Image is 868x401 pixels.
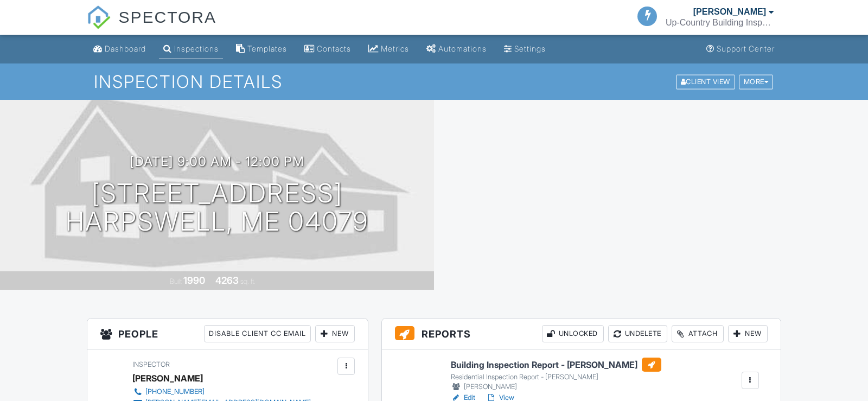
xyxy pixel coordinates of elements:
div: Dashboard [105,44,146,53]
span: sq. ft. [240,277,256,285]
a: Building Inspection Report - [PERSON_NAME] Residential Inspection Report - [PERSON_NAME] [PERSON_... [451,358,661,392]
div: Automations [438,44,487,53]
a: Inspections [159,39,223,59]
a: Contacts [300,39,355,59]
div: 1990 [183,275,205,286]
a: Automations (Basic) [422,39,491,59]
div: Inspections [174,44,219,53]
div: [PERSON_NAME] [132,370,203,386]
div: Support Center [717,44,775,53]
a: Dashboard [89,39,150,59]
a: Templates [232,39,291,59]
div: 4263 [215,275,239,286]
a: [PHONE_NUMBER] [132,386,311,397]
h3: People [87,319,368,349]
a: Metrics [364,39,413,59]
div: New [315,325,355,342]
h3: [DATE] 9:00 am - 12:00 pm [130,154,304,169]
div: Residential Inspection Report - [PERSON_NAME] [451,373,661,381]
a: Client View [675,77,738,85]
div: Metrics [381,44,409,53]
div: Attach [672,325,724,342]
div: Up-Country Building Inspectors, Inc. [666,17,774,28]
div: Undelete [608,325,667,342]
div: [PERSON_NAME] [451,381,661,392]
div: [PHONE_NUMBER] [145,387,205,396]
h6: Building Inspection Report - [PERSON_NAME] [451,358,661,372]
span: Built [170,277,182,285]
h1: Inspection Details [94,72,774,91]
span: SPECTORA [118,5,216,28]
a: Support Center [702,39,779,59]
h3: Reports [382,319,781,349]
div: Unlocked [542,325,604,342]
div: New [728,325,768,342]
a: Settings [500,39,550,59]
div: More [739,74,774,89]
div: [PERSON_NAME] [693,7,766,17]
h1: [STREET_ADDRESS] Harpswell, ME 04079 [66,179,368,237]
a: SPECTORA [87,16,216,36]
div: Client View [676,74,735,89]
div: Settings [514,44,546,53]
div: Contacts [317,44,351,53]
div: Templates [247,44,287,53]
span: Inspector [132,360,170,368]
div: Disable Client CC Email [204,325,311,342]
img: The Best Home Inspection Software - Spectora [87,5,111,29]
